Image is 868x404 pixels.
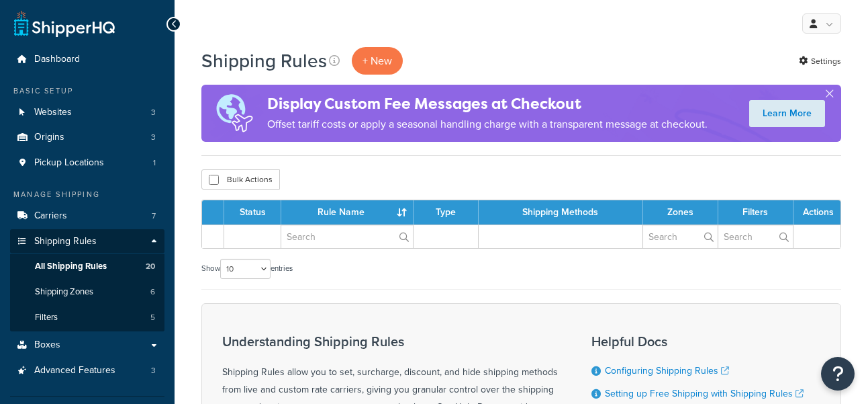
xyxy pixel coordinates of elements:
a: Shipping Rules [10,229,164,254]
th: Rule Name [281,200,414,225]
h3: Understanding Shipping Rules [222,334,558,349]
p: Offset tariff costs or apply a seasonal handling charge with a transparent message at checkout. [267,115,708,134]
span: 5 [150,312,155,323]
span: Carriers [34,210,67,222]
li: Filters [10,305,164,330]
div: Manage Shipping [10,189,164,200]
input: Search [643,225,718,248]
a: Websites 3 [10,100,164,125]
th: Zones [643,200,718,225]
h4: Display Custom Fee Messages at Checkout [267,93,708,115]
span: 1 [153,157,156,169]
li: All Shipping Rules [10,254,164,279]
h3: Helpful Docs [591,334,812,349]
li: Pickup Locations [10,151,164,175]
span: 3 [151,132,156,143]
span: Websites [34,107,72,118]
a: Settings [799,52,841,71]
input: Search [718,225,793,248]
span: Shipping Rules [34,236,97,247]
th: Status [224,200,281,225]
span: Boxes [34,339,60,351]
span: Pickup Locations [34,157,104,169]
a: ShipperHQ Home [14,10,115,37]
li: Advanced Features [10,358,164,383]
h1: Shipping Rules [201,48,327,74]
a: Dashboard [10,47,164,72]
input: Search [281,225,413,248]
span: Dashboard [34,54,80,65]
a: Boxes [10,333,164,358]
li: Shipping Zones [10,280,164,305]
span: Shipping Zones [35,286,93,298]
div: Basic Setup [10,85,164,97]
select: Showentries [220,259,271,279]
p: + New [352,47,403,75]
li: Websites [10,100,164,125]
span: All Shipping Rules [35,261,107,272]
th: Shipping Methods [479,200,643,225]
a: Pickup Locations 1 [10,151,164,175]
button: Bulk Actions [201,169,280,190]
a: Carriers 7 [10,204,164,229]
a: Filters 5 [10,305,164,330]
li: Carriers [10,204,164,229]
a: Setting up Free Shipping with Shipping Rules [605,387,804,401]
span: 3 [151,365,156,376]
th: Filters [718,200,793,225]
a: Shipping Zones 6 [10,280,164,305]
span: Filters [35,312,58,323]
li: Origins [10,125,164,150]
label: Show entries [201,259,293,279]
th: Actions [793,200,840,225]
a: Configuring Shipping Rules [605,364,729,378]
th: Type [414,200,479,225]
a: All Shipping Rules 20 [10,254,164,279]
button: Open Resource Center [821,357,855,391]
a: Advanced Features 3 [10,358,164,383]
span: 3 [151,107,156,118]
a: Learn More [749,100,825,127]
span: 6 [150,286,155,298]
img: duties-banner-06bc72dcb5fe05cb3f9472aba00be2ae8eb53ab6f0d8bb03d382ba314ac3c341.png [201,85,267,142]
li: Shipping Rules [10,229,164,331]
span: 7 [152,210,156,222]
span: Advanced Features [34,365,115,376]
span: 20 [146,261,155,272]
a: Origins 3 [10,125,164,150]
span: Origins [34,132,64,143]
